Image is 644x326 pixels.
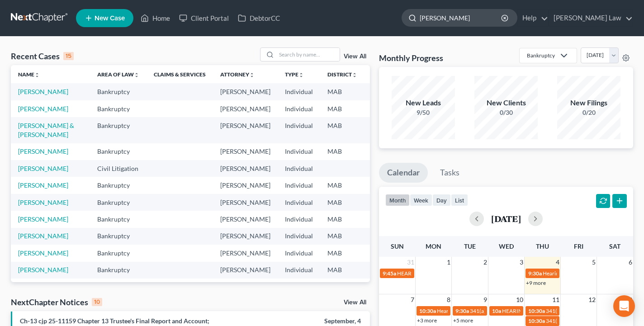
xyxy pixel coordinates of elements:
[213,262,278,279] td: [PERSON_NAME]
[278,279,320,295] td: Individual
[410,194,432,206] button: week
[213,100,278,117] td: [PERSON_NAME]
[18,249,68,257] a: [PERSON_NAME]
[18,88,68,95] a: [PERSON_NAME]
[278,228,320,245] td: Individual
[90,245,147,261] td: Bankruptcy
[515,294,524,305] span: 10
[365,117,410,143] td: 7
[320,279,365,295] td: MAB
[365,83,410,100] td: 7
[278,117,320,143] td: Individual
[213,245,278,261] td: [PERSON_NAME]
[527,52,555,59] div: Bankruptcy
[446,257,451,268] span: 1
[34,72,40,78] i: unfold_more
[557,98,620,108] div: New Filings
[11,297,102,307] div: NextChapter Notices
[278,143,320,160] td: Individual
[18,266,68,274] a: [PERSON_NAME]
[278,100,320,117] td: Individual
[587,294,597,305] span: 12
[90,177,147,194] td: Bankruptcy
[136,10,175,26] a: Home
[320,245,365,261] td: MAB
[528,317,545,324] span: 10:30a
[628,257,633,268] span: 6
[320,117,365,143] td: MAB
[519,257,524,268] span: 3
[432,163,468,183] a: Tasks
[365,143,410,160] td: 7
[90,143,147,160] td: Bankruptcy
[18,71,40,78] a: Nameunfold_more
[278,83,320,100] td: Individual
[95,15,125,22] span: New Case
[276,48,340,61] input: Search by name...
[213,160,278,177] td: [PERSON_NAME]
[379,52,443,63] h3: Monthly Progress
[526,279,546,286] a: +9 more
[320,228,365,245] td: MAB
[365,262,410,279] td: 13
[613,295,635,317] div: Open Intercom Messenger
[233,10,284,26] a: DebtorCC
[90,211,147,227] td: Bankruptcy
[546,307,633,314] span: 341(a) meeting for [PERSON_NAME]
[474,108,538,117] div: 0/30
[213,211,278,227] td: [PERSON_NAME]
[453,317,473,324] a: +5 more
[543,270,613,277] span: Hearing for [PERSON_NAME]
[365,228,410,245] td: 13
[549,10,633,26] a: [PERSON_NAME] Law
[63,52,74,60] div: 15
[213,143,278,160] td: [PERSON_NAME]
[483,294,488,305] span: 9
[536,242,549,250] span: Thu
[18,232,68,240] a: [PERSON_NAME]
[417,317,437,324] a: +3 more
[410,294,415,305] span: 7
[320,262,365,279] td: MAB
[365,194,410,211] td: 13
[220,71,255,78] a: Attorneyunfold_more
[285,71,304,78] a: Typeunfold_more
[432,194,451,206] button: day
[392,108,455,117] div: 9/50
[383,270,396,277] span: 9:45a
[451,194,468,206] button: list
[492,307,501,314] span: 10a
[574,242,583,250] span: Fri
[437,307,507,314] span: Hearing for [PERSON_NAME]
[365,245,410,261] td: 13
[344,299,366,306] a: View All
[406,257,415,268] span: 31
[320,143,365,160] td: MAB
[18,215,68,223] a: [PERSON_NAME]
[213,279,278,295] td: [PERSON_NAME]
[175,10,233,26] a: Client Portal
[278,245,320,261] td: Individual
[379,163,428,183] a: Calendar
[97,71,139,78] a: Area of Lawunfold_more
[90,100,147,117] td: Bankruptcy
[555,257,560,268] span: 4
[470,307,557,314] span: 341(a) meeting for [PERSON_NAME]
[397,270,511,277] span: HEARING IS CONTINUED for [PERSON_NAME]
[609,242,620,250] span: Sat
[213,228,278,245] td: [PERSON_NAME]
[320,177,365,194] td: MAB
[327,71,357,78] a: Districtunfold_more
[90,228,147,245] td: Bankruptcy
[90,279,147,295] td: Bankruptcy
[18,147,68,155] a: [PERSON_NAME]
[426,242,441,250] span: Mon
[528,307,545,314] span: 10:30a
[90,117,147,143] td: Bankruptcy
[278,262,320,279] td: Individual
[499,242,514,250] span: Wed
[18,198,68,206] a: [PERSON_NAME]
[147,65,213,83] th: Claims & Services
[528,270,542,277] span: 9:30a
[90,83,147,100] td: Bankruptcy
